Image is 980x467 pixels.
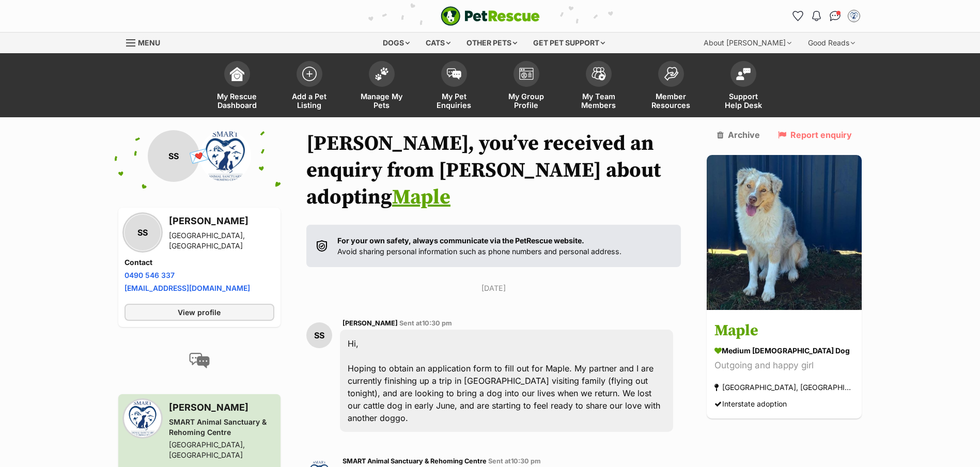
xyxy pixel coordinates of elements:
[526,33,612,53] div: Get pet support
[519,68,534,80] img: group-profile-icon-3fa3cf56718a62981997c0bc7e787c4b2cf8bcc04b72c1350f741eb67cf2f40e.svg
[827,8,844,24] a: Conversations
[790,8,862,24] ul: Account quick links
[306,283,681,293] p: [DATE]
[125,214,161,251] div: SS
[359,92,405,110] span: Manage My Pets
[714,320,854,343] h3: Maple
[714,397,787,411] div: Interstate adoption
[125,271,175,279] a: 0490 546 337
[125,284,250,292] a: [EMAIL_ADDRESS][DOMAIN_NAME]
[441,6,540,26] a: PetRescue
[849,11,859,21] img: Lorene Cross profile pic
[736,68,751,80] img: help-desk-icon-fdf02630f3aa405de69fd3d07c3f3aa587a6932b1a1747fa1d2bba05be0121f9.svg
[302,67,317,81] img: add-pet-listing-icon-0afa8454b4691262ce3f59096e99ab1cd57d4a30225e0717b998d2c9b9846f56.svg
[346,56,418,117] a: Manage My Pets
[343,457,487,465] span: SMART Animal Sanctuary & Rehoming Centre
[418,33,458,53] div: Cats
[337,235,621,257] p: Avoid sharing personal information such as phone numbers and personal address.
[169,417,274,438] div: SMART Animal Sanctuary & Rehoming Centre
[801,33,862,53] div: Good Reads
[399,319,452,327] span: Sent at
[808,8,825,24] button: Notifications
[169,400,274,415] h3: [PERSON_NAME]
[696,33,799,53] div: About [PERSON_NAME]
[169,214,274,228] h3: [PERSON_NAME]
[169,440,274,460] div: [GEOGRAPHIC_DATA], [GEOGRAPHIC_DATA]
[714,359,854,373] div: Outgoing and happy girl
[459,33,524,53] div: Other pets
[717,130,760,139] a: Archive
[178,307,221,318] span: View profile
[490,56,563,117] a: My Group Profile
[503,92,550,110] span: My Group Profile
[125,400,161,437] img: SMART Animal Sanctuary & Rehoming Centre profile pic
[286,92,333,110] span: Add a Pet Listing
[447,68,461,80] img: pet-enquiries-icon-7e3ad2cf08bfb03b45e93fb7055b45f3efa6380592205ae92323e6603595dc1f.svg
[812,11,820,21] img: notifications-46538b983faf8c2785f20acdc204bb7945ddae34d4c08c2a6579f10ce5e182be.svg
[375,67,389,81] img: manage-my-pets-icon-02211641906a0b7f246fdf0571729dbe1e7629f14944591b6c1af311fb30b64b.svg
[125,304,274,321] a: View profile
[306,130,681,211] h1: [PERSON_NAME], you’ve received an enquiry from [PERSON_NAME] about adopting
[126,33,167,51] a: Menu
[707,56,780,117] a: Support Help Desk
[188,145,211,167] span: 💌
[340,330,674,432] div: Hi, Hoping to obtain an application form to fill out for Maple. My partner and I are currently fi...
[830,11,841,21] img: chat-41dd97257d64d25036548639549fe6c8038ab92f7586957e7f3b1b290dea8141.svg
[846,8,862,24] button: My account
[306,322,332,348] div: SS
[273,56,346,117] a: Add a Pet Listing
[648,92,694,110] span: Member Resources
[790,8,806,24] a: Favourites
[199,130,251,182] img: SMART Animal Sanctuary & Rehoming Centre profile pic
[714,346,854,356] div: medium [DEMOGRAPHIC_DATA] Dog
[148,130,199,182] div: SS
[431,92,477,110] span: My Pet Enquiries
[488,457,541,465] span: Sent at
[707,312,862,419] a: Maple medium [DEMOGRAPHIC_DATA] Dog Outgoing and happy girl [GEOGRAPHIC_DATA], [GEOGRAPHIC_DATA] ...
[337,236,584,245] strong: For your own safety, always communicate via the PetRescue website.
[441,6,540,26] img: logo-e224e6f780fb5917bec1dbf3a21bbac754714ae5b6737aabdf751b685950b380.svg
[635,56,707,117] a: Member Resources
[563,56,635,117] a: My Team Members
[511,457,541,465] span: 10:30 pm
[422,319,452,327] span: 10:30 pm
[392,184,450,210] a: Maple
[214,92,260,110] span: My Rescue Dashboard
[201,56,273,117] a: My Rescue Dashboard
[664,67,678,81] img: member-resources-icon-8e73f808a243e03378d46382f2149f9095a855e16c252ad45f914b54edf8863c.svg
[418,56,490,117] a: My Pet Enquiries
[230,67,244,81] img: dashboard-icon-eb2f2d2d3e046f16d808141f083e7271f6b2e854fb5c12c21221c1fb7104beca.svg
[125,257,274,268] h4: Contact
[778,130,852,139] a: Report enquiry
[189,353,210,368] img: conversation-icon-4a6f8262b818ee0b60e3300018af0b2d0b884aa5de6e9bcb8d3d4eeb1a70a7c4.svg
[714,381,854,395] div: [GEOGRAPHIC_DATA], [GEOGRAPHIC_DATA]
[707,155,862,310] img: Maple
[169,230,274,251] div: [GEOGRAPHIC_DATA], [GEOGRAPHIC_DATA]
[343,319,398,327] span: [PERSON_NAME]
[575,92,622,110] span: My Team Members
[720,92,767,110] span: Support Help Desk
[138,38,160,47] span: Menu
[376,33,417,53] div: Dogs
[592,67,606,81] img: team-members-icon-5396bd8760b3fe7c0b43da4ab00e1e3bb1a5d9ba89233759b79545d2d3fc5d0d.svg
